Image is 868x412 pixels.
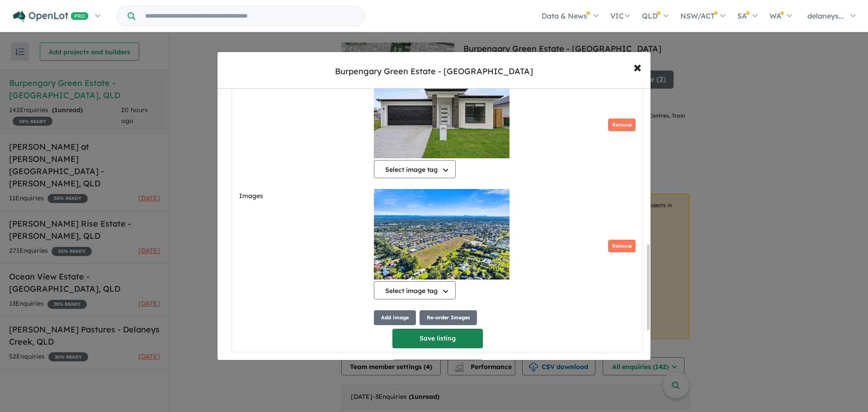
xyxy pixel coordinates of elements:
button: Remove [608,118,636,132]
input: Try estate name, suburb, builder or developer [137,6,363,26]
label: Images [239,191,370,202]
button: Select image tag [374,160,456,178]
button: Remove [608,240,636,253]
img: Burpengary Green Estate - Burpengary - Lot . [374,68,510,158]
button: Create a new listing [392,360,483,379]
span: × [633,57,642,76]
span: delaneys... [807,11,844,20]
button: Add image [374,310,416,325]
button: Re-order Images [420,310,477,325]
img: Burpengary Green Estate - Burpengary - Lot . [374,189,509,279]
img: Openlot PRO Logo White [13,11,89,22]
div: Burpengary Green Estate - [GEOGRAPHIC_DATA] [335,66,533,77]
button: Save listing [392,329,483,348]
button: Select image tag [374,281,456,299]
